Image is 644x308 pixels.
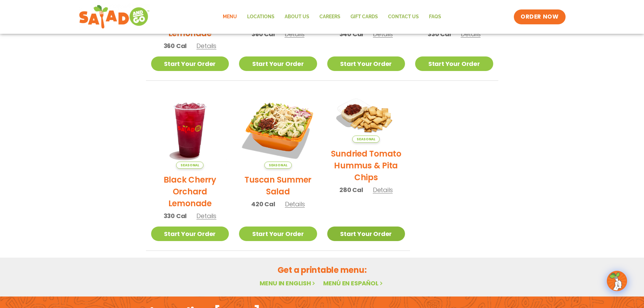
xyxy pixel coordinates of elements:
span: Details [373,30,393,38]
span: Details [373,186,393,194]
img: new-SAG-logo-768×292 [79,3,150,30]
span: Details [285,30,305,38]
a: Start Your Order [239,227,317,241]
a: Start Your Order [327,56,405,71]
a: Menu in English [260,279,316,287]
a: Contact Us [383,9,424,25]
a: Menu [218,9,242,25]
a: FAQs [424,9,446,25]
a: Start Your Order [415,56,493,71]
h2: Tuscan Summer Salad [239,174,317,197]
span: 420 Cal [251,199,275,209]
span: ORDER NOW [521,13,558,21]
a: Careers [314,9,345,25]
span: Details [196,212,216,220]
img: wpChatIcon [607,271,626,290]
span: 330 Cal [164,211,187,220]
span: 280 Cal [339,185,363,194]
span: Seasonal [176,162,204,169]
span: 340 Cal [339,29,363,39]
a: Start Your Order [151,227,229,241]
a: GIFT CARDS [345,9,383,25]
a: Start Your Order [239,56,317,71]
span: 360 Cal [164,41,187,50]
span: 360 Cal [252,29,275,39]
span: 330 Cal [428,29,451,39]
a: Start Your Order [151,56,229,71]
img: Product photo for Sundried Tomato Hummus & Pita Chips [327,91,405,143]
a: Start Your Order [327,227,405,241]
h2: Sundried Tomato Hummus & Pita Chips [327,148,405,183]
h2: Get a printable menu: [146,264,498,276]
span: Details [285,200,305,208]
img: Product photo for Tuscan Summer Salad [239,91,317,169]
span: Seasonal [352,136,380,143]
a: Locations [242,9,280,25]
h2: Black Cherry Orchard Lemonade [151,174,229,209]
a: About Us [280,9,314,25]
nav: Menu [218,9,446,25]
a: Menú en español [323,279,384,287]
img: Product photo for Black Cherry Orchard Lemonade [151,91,229,169]
span: Details [461,30,481,38]
span: Details [196,42,216,50]
span: Seasonal [264,162,292,169]
a: ORDER NOW [514,9,565,24]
